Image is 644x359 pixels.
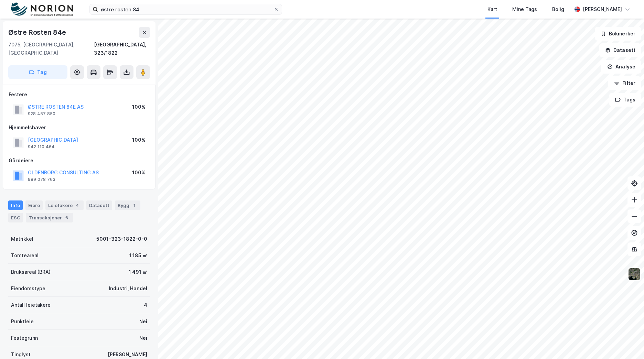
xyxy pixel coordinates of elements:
div: Hjemmelshaver [9,123,150,132]
button: Tags [609,93,641,107]
div: Nei [139,317,147,326]
div: Østre Rosten 84e [8,27,67,38]
div: Leietakere [45,200,84,210]
div: 989 078 763 [28,177,55,182]
div: 4 [74,202,81,209]
img: norion-logo.80e7a08dc31c2e691866.png [11,2,73,17]
div: Eiendomstype [11,284,45,293]
div: ESG [8,213,23,222]
div: Nei [139,334,147,342]
div: Antall leietakere [11,301,51,309]
div: Mine Tags [512,5,537,13]
button: Filter [608,76,641,90]
input: Søk på adresse, matrikkel, gårdeiere, leietakere eller personer [98,4,273,14]
div: [GEOGRAPHIC_DATA], 323/1822 [94,41,150,57]
div: 1 185 ㎡ [129,251,147,260]
div: Industri, Handel [109,284,147,293]
div: Bolig [552,5,564,13]
div: Matrikkel [11,235,33,243]
div: 942 110 464 [28,144,55,150]
img: 9k= [628,268,641,281]
div: Punktleie [11,317,34,326]
div: 100% [132,168,146,177]
div: 928 457 850 [28,111,55,117]
div: 1 491 ㎡ [129,268,147,276]
div: [PERSON_NAME] [583,5,622,13]
div: Festegrunn [11,334,38,342]
div: Kart [487,5,497,13]
div: Info [8,200,23,210]
div: Festere [9,90,150,99]
div: 1 [131,202,138,209]
div: 4 [144,301,147,309]
div: Eiere [25,200,43,210]
div: Gårdeiere [9,156,150,165]
iframe: Chat Widget [610,326,644,359]
div: Tomteareal [11,251,39,260]
button: Bokmerker [595,27,641,41]
div: Bygg [115,200,140,210]
div: [PERSON_NAME] [108,350,147,359]
button: Analyse [601,60,641,74]
div: Bruksareal (BRA) [11,268,51,276]
div: 6 [63,214,70,221]
div: Datasett [86,200,112,210]
div: 7075, [GEOGRAPHIC_DATA], [GEOGRAPHIC_DATA] [8,41,94,57]
div: 100% [132,103,146,111]
button: Tag [8,65,67,79]
div: 100% [132,136,146,144]
div: Transaksjoner [26,213,73,222]
button: Datasett [599,43,641,57]
div: Tinglyst [11,350,31,359]
div: 5001-323-1822-0-0 [96,235,147,243]
div: Kontrollprogram for chat [610,326,644,359]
